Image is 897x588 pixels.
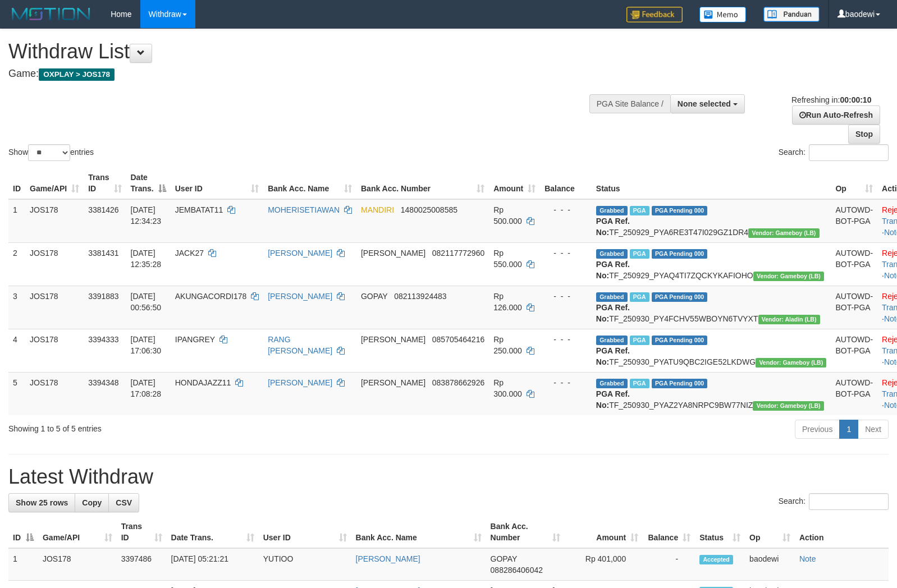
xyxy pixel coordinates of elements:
th: Status [592,167,831,199]
span: PGA Pending [652,336,708,345]
span: JACK27 [175,249,204,258]
span: PGA Pending [652,292,708,302]
div: - - - [544,247,587,259]
td: JOS178 [25,329,84,372]
th: Bank Acc. Name: activate to sort column ascending [351,516,486,548]
th: ID [8,167,25,199]
select: Showentries [28,144,70,161]
h1: Withdraw List [8,40,587,63]
td: AUTOWD-BOT-PGA [831,242,877,286]
img: Button%20Memo.svg [699,7,747,22]
span: Rp 500.000 [493,205,522,226]
span: [DATE] 00:56:50 [131,292,162,312]
th: Op: activate to sort column ascending [745,516,795,548]
span: Copy 083878662926 to clipboard [432,378,484,387]
span: [PERSON_NAME] [361,249,425,258]
td: JOS178 [25,199,84,243]
b: PGA Ref. No: [596,217,630,237]
th: Game/API: activate to sort column ascending [25,167,84,199]
span: Vendor URL: https://dashboard.q2checkout.com/secure [758,315,820,324]
td: baodewi [745,548,795,581]
td: 1 [8,548,38,581]
span: Copy 088286406042 to clipboard [491,566,543,575]
span: Copy 1480025008585 to clipboard [401,205,457,214]
span: AKUNGACORDI178 [175,292,247,301]
label: Search: [779,493,889,510]
th: Bank Acc. Number: activate to sort column ascending [356,167,489,199]
td: [DATE] 05:21:21 [167,548,259,581]
span: Grabbed [596,249,628,259]
span: [DATE] 17:08:28 [131,378,162,398]
a: Run Auto-Refresh [792,105,880,125]
span: Vendor URL: https://dashboard.q2checkout.com/secure [753,272,824,281]
span: GOPAY [361,292,387,301]
span: Vendor URL: https://dashboard.q2checkout.com/secure [753,401,823,411]
a: CSV [108,493,139,512]
a: Previous [795,420,840,439]
td: AUTOWD-BOT-PGA [831,329,877,372]
span: Grabbed [596,379,628,388]
div: PGA Site Balance / [589,94,670,113]
img: Feedback.jpg [626,7,683,22]
th: Balance: activate to sort column ascending [643,516,695,548]
span: [DATE] 12:35:28 [131,249,162,269]
td: 3397486 [117,548,167,581]
a: Stop [848,125,880,144]
strong: 00:00:10 [840,95,871,104]
span: PGA Pending [652,379,708,388]
a: [PERSON_NAME] [356,554,420,563]
a: RANG [PERSON_NAME] [268,335,332,355]
input: Search: [809,144,889,161]
span: Show 25 rows [16,498,68,507]
td: AUTOWD-BOT-PGA [831,286,877,329]
span: Grabbed [596,336,628,345]
span: MANDIRI [361,205,394,214]
th: Balance [540,167,592,199]
div: - - - [544,377,587,388]
span: Marked by baohafiz [630,249,649,259]
th: User ID: activate to sort column ascending [259,516,351,548]
span: Marked by baodewi [630,292,649,302]
td: 2 [8,242,25,286]
th: Date Trans.: activate to sort column descending [126,167,171,199]
span: Marked by baohafiz [630,379,649,388]
th: Action [795,516,889,548]
a: [PERSON_NAME] [268,249,332,258]
span: [DATE] 12:34:23 [131,205,162,226]
label: Search: [779,144,889,161]
span: PGA Pending [652,249,708,259]
th: Game/API: activate to sort column ascending [38,516,117,548]
span: 3394333 [88,335,119,344]
span: Copy [82,498,102,507]
a: [PERSON_NAME] [268,292,332,301]
div: - - - [544,334,587,345]
th: Amount: activate to sort column ascending [489,167,540,199]
span: Marked by baohafiz [630,336,649,345]
span: IPANGREY [175,335,215,344]
b: PGA Ref. No: [596,303,630,323]
img: panduan.png [763,7,820,22]
span: HONDAJAZZ11 [175,378,231,387]
span: Marked by baohafiz [630,206,649,215]
span: 3381431 [88,249,119,258]
span: PGA Pending [652,206,708,215]
span: Vendor URL: https://dashboard.q2checkout.com/secure [756,358,826,367]
span: 3381426 [88,205,119,214]
span: Rp 300.000 [493,378,522,398]
th: Status: activate to sort column ascending [695,516,745,548]
span: Vendor URL: https://dashboard.q2checkout.com/secure [748,228,819,238]
a: MOHERISETIAWAN [268,205,340,214]
td: JOS178 [25,286,84,329]
td: - [643,548,695,581]
div: Showing 1 to 5 of 5 entries [8,419,365,434]
td: YUTIOO [259,548,351,581]
span: GOPAY [491,554,517,563]
div: - - - [544,291,587,302]
td: 5 [8,372,25,415]
td: 1 [8,199,25,243]
th: User ID: activate to sort column ascending [171,167,263,199]
span: 3391883 [88,292,119,301]
a: 1 [839,420,858,439]
h1: Latest Withdraw [8,466,889,488]
td: TF_250930_PYAZ2YA8NRPC9BW77NIZ [592,372,831,415]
